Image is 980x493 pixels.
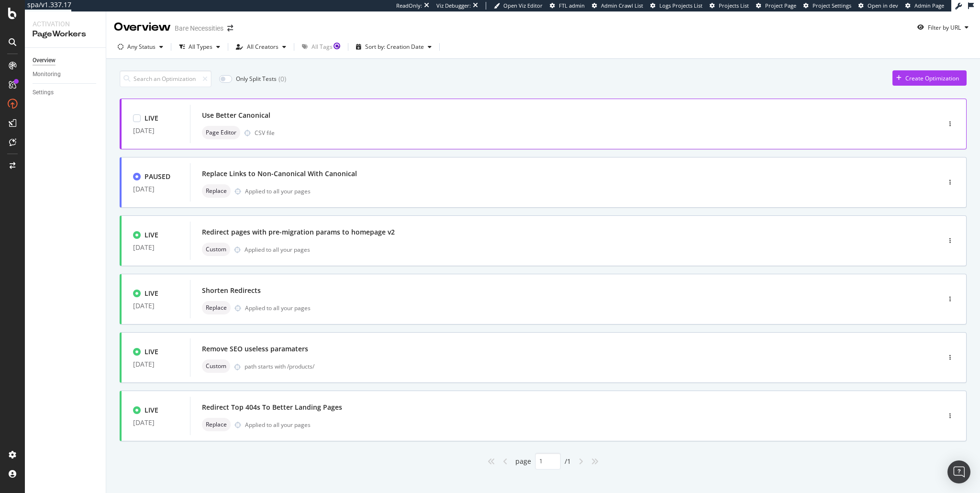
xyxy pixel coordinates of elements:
[145,172,170,181] div: PAUSED
[245,362,900,370] div: path starts with /products/
[175,39,224,55] button: All Types
[494,2,543,10] a: Open Viz Editor
[206,422,227,427] span: Replace
[206,130,236,135] span: Page Editor
[145,230,158,240] div: LIVE
[127,44,156,50] div: Any Status
[914,2,944,9] span: Admin Page
[659,2,702,9] span: Logs Projects List
[312,44,333,50] div: All Tags
[206,188,227,194] span: Replace
[298,39,344,55] button: All Tags
[436,2,471,10] div: Viz Debugger:
[503,2,543,9] span: Open Viz Editor
[145,113,158,123] div: LIVE
[227,25,233,32] div: arrow-right-arrow-left
[550,2,585,10] a: FTL admin
[145,347,158,357] div: LIVE
[247,44,278,50] div: All Creators
[33,29,98,40] div: PageWorkers
[114,19,171,35] div: Overview
[484,454,499,469] div: angles-left
[206,246,226,252] span: Custom
[928,23,961,32] div: Filter by URL
[245,246,310,254] div: Applied to all your pages
[333,42,341,50] div: Tooltip anchor
[133,419,178,426] div: [DATE]
[913,20,972,35] button: Filter by URL
[947,460,970,483] div: Open Intercom Messenger
[206,363,226,369] span: Custom
[133,185,178,193] div: [DATE]
[202,227,395,237] div: Redirect pages with pre-migration params to homepage v2
[575,454,587,469] div: angle-right
[278,74,286,84] div: ( 0 )
[206,305,227,311] span: Replace
[892,70,967,86] button: Create Optimization
[905,74,959,82] div: Create Optimization
[133,302,178,310] div: [DATE]
[33,56,99,66] a: Overview
[396,2,422,10] div: ReadOnly:
[175,23,223,33] div: Bare Necessities
[592,2,643,10] a: Admin Crawl List
[202,286,261,295] div: Shorten Redirects
[559,2,585,9] span: FTL admin
[858,2,898,10] a: Open in dev
[756,2,796,10] a: Project Page
[245,304,311,312] div: Applied to all your pages
[710,2,749,10] a: Projects List
[905,2,944,10] a: Admin Page
[202,243,230,256] div: neutral label
[145,289,158,298] div: LIVE
[236,75,277,83] div: Only Split Tests
[202,301,231,314] div: neutral label
[33,88,99,98] a: Settings
[114,39,167,55] button: Any Status
[202,184,231,198] div: neutral label
[189,44,212,50] div: All Types
[245,421,311,429] div: Applied to all your pages
[133,244,178,251] div: [DATE]
[33,88,54,98] div: Settings
[145,405,158,415] div: LIVE
[202,359,230,373] div: neutral label
[202,126,240,139] div: neutral label
[499,454,512,469] div: angle-left
[245,187,311,195] div: Applied to all your pages
[515,453,571,470] div: page / 1
[232,39,290,55] button: All Creators
[133,127,178,134] div: [DATE]
[255,129,275,137] div: CSV file
[202,111,270,120] div: Use Better Canonical
[33,69,61,79] div: Monitoring
[120,70,212,87] input: Search an Optimization
[33,56,56,66] div: Overview
[719,2,749,9] span: Projects List
[650,2,702,10] a: Logs Projects List
[803,2,851,10] a: Project Settings
[33,19,98,29] div: Activation
[202,169,357,179] div: Replace Links to Non-Canonical With Canonical
[813,2,851,9] span: Project Settings
[133,360,178,368] div: [DATE]
[352,39,435,55] button: Sort by: Creation Date
[202,344,308,354] div: Remove SEO useless paramaters
[202,403,342,412] div: Redirect Top 404s To Better Landing Pages
[868,2,898,9] span: Open in dev
[202,418,231,431] div: neutral label
[765,2,796,9] span: Project Page
[601,2,643,9] span: Admin Crawl List
[33,69,99,79] a: Monitoring
[365,44,424,50] div: Sort by: Creation Date
[587,454,602,469] div: angles-right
